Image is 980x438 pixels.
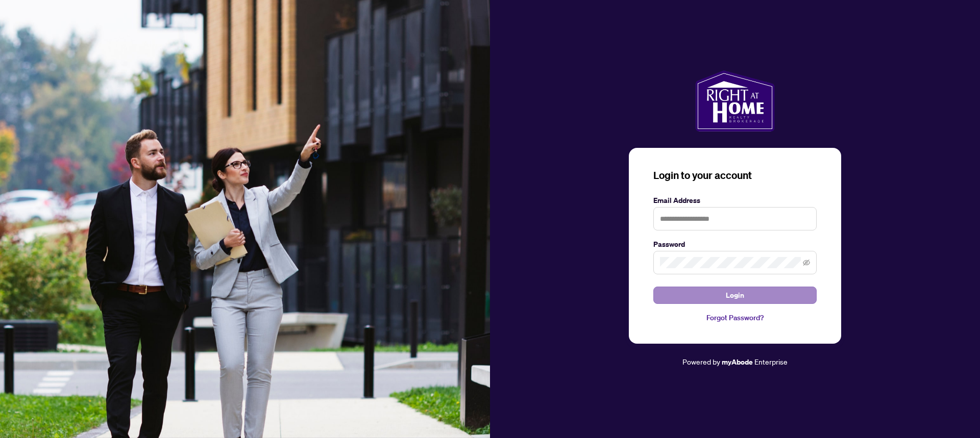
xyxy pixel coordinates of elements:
[653,239,817,250] label: Password
[754,357,788,366] span: Enterprise
[726,287,744,303] span: Login
[653,195,817,206] label: Email Address
[803,259,810,266] span: eye-invisible
[695,70,774,132] img: ma-logo
[653,168,817,183] h3: Login to your account
[653,287,817,304] button: Login
[653,312,817,323] a: Forgot Password?
[682,357,720,366] span: Powered by
[722,356,753,368] a: myAbode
